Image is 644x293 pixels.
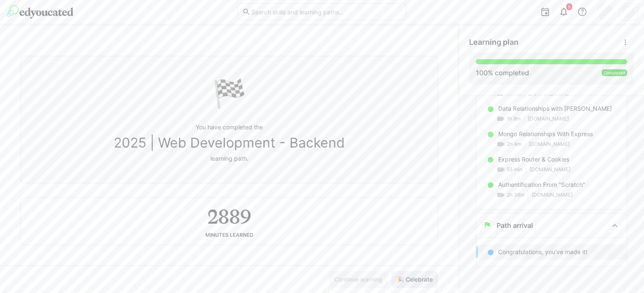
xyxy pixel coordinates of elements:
span: [DOMAIN_NAME] [529,166,570,173]
div: % completed [476,68,529,78]
p: Authentification From "Scratch" [498,181,585,189]
span: [DOMAIN_NAME] [532,192,573,198]
span: 2h 38m [507,192,524,198]
p: Congratulations, you've made it! [498,248,587,256]
span: Learning plan [469,38,518,47]
span: 5 [568,4,570,9]
span: Completed [603,70,625,75]
h2: 2889 [207,204,251,229]
div: Minutes learned [205,232,254,238]
span: Continue learning [333,275,384,284]
span: 2025 | Web Development - Backend [114,135,345,151]
input: Search skills and learning paths… [251,8,402,16]
span: 1h 8m [507,115,521,122]
span: [DOMAIN_NAME] [529,141,570,148]
span: [DOMAIN_NAME] [528,115,569,122]
p: Express Router & Cookies [498,155,569,164]
span: 100 [476,68,488,77]
button: Continue learning [329,271,388,288]
div: 🏁 [213,77,246,110]
span: 55 min [507,166,522,173]
button: 🎉 Celebrate [391,271,438,288]
span: 🎉 Celebrate [396,275,434,284]
h3: Path arrival [497,221,533,230]
span: 2h 4m [507,141,521,148]
p: You have completed the learning path. [114,123,345,163]
p: Data Relationships with [PERSON_NAME] [498,104,612,113]
p: Mongo Relationships With Express [498,130,593,138]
